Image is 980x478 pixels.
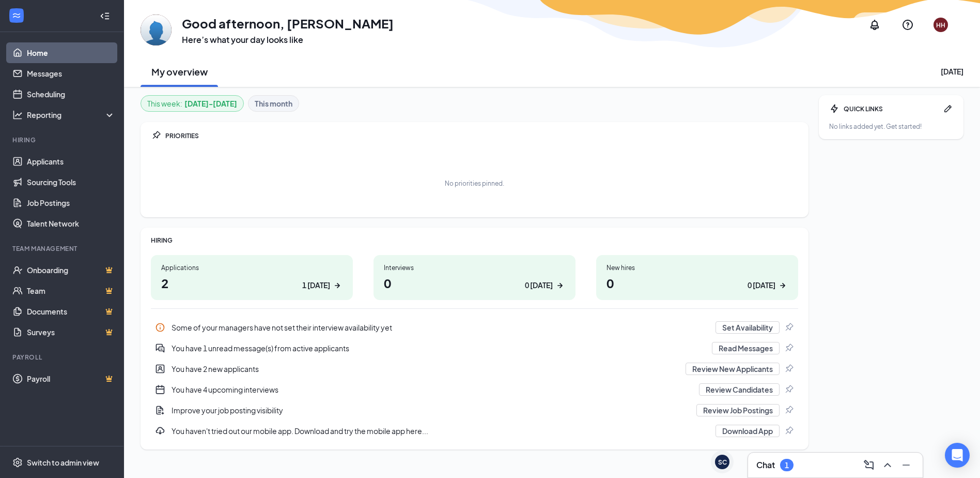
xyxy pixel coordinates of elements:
[27,213,115,234] a: Talent Network
[155,384,165,395] svg: CalendarNew
[861,457,877,473] button: ComposeMessage
[384,274,565,292] h1: 0
[606,263,788,272] div: New hires
[784,364,794,374] svg: Pin
[27,280,115,301] a: TeamCrown
[155,426,165,436] svg: Download
[27,457,99,468] div: Switch to admin view
[945,443,970,468] div: Open Intercom Messenger
[756,459,775,471] h3: Chat
[900,459,912,471] svg: Minimize
[27,260,115,280] a: OnboardingCrown
[155,343,165,353] svg: DoubleChatActive
[151,379,798,400] a: CalendarNewYou have 4 upcoming interviewsReview CandidatesPin
[898,457,914,473] button: Minimize
[936,21,945,29] div: HH
[718,458,727,467] div: SC
[686,363,780,375] button: Review New Applicants
[384,263,565,272] div: Interviews
[151,421,798,441] a: DownloadYou haven't tried out our mobile app. Download and try the mobile app here...Download AppPin
[147,98,237,109] div: This week :
[302,280,330,291] div: 1 [DATE]
[151,379,798,400] div: You have 4 upcoming interviews
[172,426,709,436] div: You haven't tried out our mobile app. Download and try the mobile app here...
[868,19,881,31] svg: Notifications
[27,368,115,389] a: PayrollCrown
[606,274,788,292] h1: 0
[100,11,110,21] svg: Collapse
[151,400,798,421] div: Improve your job posting visibility
[151,421,798,441] div: You haven't tried out our mobile app. Download and try the mobile app here...
[596,255,798,300] a: New hires00 [DATE]ArrowRight
[151,400,798,421] a: DocumentAddImprove your job posting visibilityReview Job PostingsPin
[784,405,794,415] svg: Pin
[255,98,292,109] b: This month
[901,19,914,31] svg: QuestionInfo
[844,104,939,113] div: QUICK LINKS
[712,342,780,354] button: Read Messages
[151,338,798,358] div: You have 1 unread message(s) from active applicants
[784,426,794,436] svg: Pin
[151,65,208,78] h2: My overview
[879,457,896,473] button: ChevronUp
[172,405,690,415] div: Improve your job posting visibility
[172,322,709,333] div: Some of your managers have not set their interview availability yet
[27,301,115,322] a: DocumentsCrown
[12,110,23,120] svg: Analysis
[715,425,780,437] button: Download App
[182,14,394,32] h1: Good afternoon, [PERSON_NAME]
[863,459,875,471] svg: ComposeMessage
[172,384,693,395] div: You have 4 upcoming interviews
[27,192,115,213] a: Job Postings
[445,179,504,188] div: No priorities pinned.
[829,122,953,131] div: No links added yet. Get started!
[699,383,780,396] button: Review Candidates
[182,34,394,46] h3: Here’s what your day looks like
[332,280,343,291] svg: ArrowRight
[151,358,798,379] div: You have 2 new applicants
[696,404,780,416] button: Review Job Postings
[27,63,115,84] a: Messages
[151,130,161,141] svg: Pin
[881,459,894,471] svg: ChevronUp
[941,66,963,77] div: [DATE]
[155,322,165,333] svg: Info
[12,244,113,253] div: Team Management
[784,343,794,353] svg: Pin
[374,255,575,300] a: Interviews00 [DATE]ArrowRight
[155,405,165,415] svg: DocumentAdd
[27,172,115,192] a: Sourcing Tools
[27,151,115,172] a: Applicants
[12,136,113,144] div: Hiring
[161,263,343,272] div: Applications
[165,131,798,140] div: PRIORITIES
[151,317,798,338] a: InfoSome of your managers have not set their interview availability yetSet AvailabilityPin
[27,110,116,120] div: Reporting
[784,322,794,333] svg: Pin
[12,353,113,362] div: Payroll
[151,255,353,300] a: Applications21 [DATE]ArrowRight
[555,280,565,291] svg: ArrowRight
[151,317,798,338] div: Some of your managers have not set their interview availability yet
[151,338,798,358] a: DoubleChatActiveYou have 1 unread message(s) from active applicantsRead MessagesPin
[27,84,115,104] a: Scheduling
[829,103,839,114] svg: Bolt
[715,321,780,334] button: Set Availability
[151,358,798,379] a: UserEntityYou have 2 new applicantsReview New ApplicantsPin
[777,280,788,291] svg: ArrowRight
[151,236,798,245] div: HIRING
[172,343,706,353] div: You have 1 unread message(s) from active applicants
[11,10,22,21] svg: WorkstreamLogo
[141,14,172,46] img: Hector Hinojos
[155,364,165,374] svg: UserEntity
[12,457,23,468] svg: Settings
[525,280,553,291] div: 0 [DATE]
[943,103,953,114] svg: Pen
[27,42,115,63] a: Home
[748,280,775,291] div: 0 [DATE]
[184,98,237,109] b: [DATE] - [DATE]
[784,384,794,395] svg: Pin
[161,274,343,292] h1: 2
[172,364,679,374] div: You have 2 new applicants
[27,322,115,342] a: SurveysCrown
